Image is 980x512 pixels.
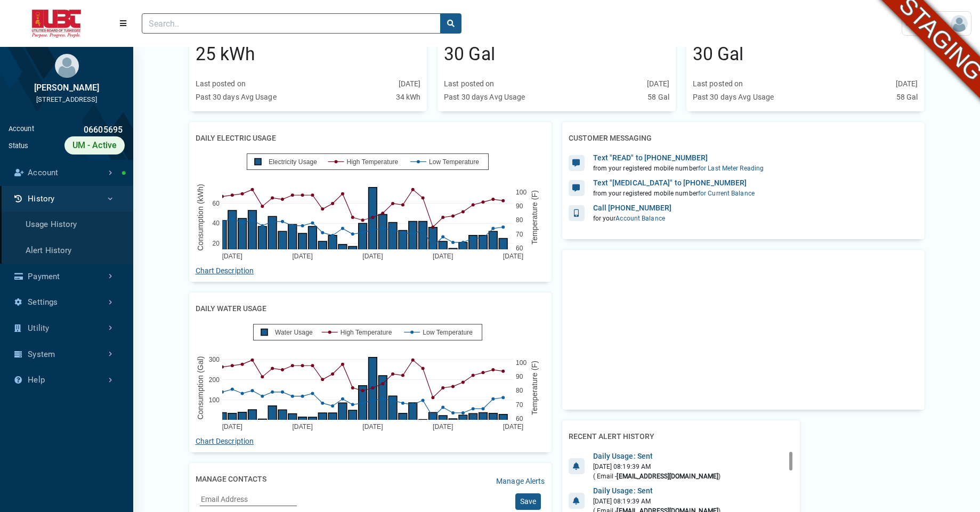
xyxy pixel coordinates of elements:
[196,41,421,68] div: 25 kWh
[196,128,276,148] h2: Daily Electric Usage
[196,92,277,103] div: Past 30 days Avg Usage
[905,18,951,29] span: User Settings
[593,462,721,472] div: [DATE] 08:19:39 AM
[615,215,665,222] span: Account Balance
[9,124,34,136] div: Account
[196,266,254,275] a: Chart Description
[444,78,494,90] div: Last posted on
[693,92,774,103] div: Past 30 days Avg Usage
[142,13,441,34] input: Search
[693,78,743,90] div: Last posted on
[593,451,721,462] div: Daily Usage: Sent
[593,485,721,497] div: Daily Usage: Sent
[593,177,755,189] div: Text "[MEDICAL_DATA]" to [PHONE_NUMBER]
[9,94,125,104] div: [STREET_ADDRESS]
[896,78,918,90] div: [DATE]
[593,202,672,214] div: Call [PHONE_NUMBER]
[593,189,755,198] div: from your registered mobile number
[196,469,266,489] h2: Manage Contacts
[444,41,669,68] div: 30 Gal
[9,82,125,94] div: [PERSON_NAME]
[9,10,104,38] img: ALTSK Logo
[693,41,918,68] div: 30 Gal
[64,136,125,155] div: UM - Active
[515,493,541,510] button: Save
[496,476,545,487] a: Manage Alerts
[593,164,764,173] div: from your registered mobile number
[647,92,669,103] div: 58 Gal
[569,128,652,148] h2: Customer Messaging
[647,78,669,90] div: [DATE]
[896,92,918,103] div: 58 Gal
[34,124,125,136] div: 06605695
[698,165,764,172] span: for last meter reading
[593,214,672,223] div: for your
[617,473,718,480] b: [EMAIL_ADDRESS][DOMAIN_NAME]
[593,152,764,164] div: Text "READ" to [PHONE_NUMBER]
[396,92,421,103] div: 34 kWh
[9,141,29,151] div: Status
[444,92,525,103] div: Past 30 days Avg Usage
[698,190,755,197] span: for current balance
[902,11,971,36] a: User Settings
[399,78,421,90] div: [DATE]
[196,78,246,90] div: Last posted on
[196,299,266,319] h2: Daily Water Usage
[593,497,721,506] div: [DATE] 08:19:39 AM
[440,13,461,34] button: search
[569,427,654,446] h2: Recent Alert History
[196,437,254,445] a: Chart Description
[200,493,297,506] input: Email Address
[113,14,133,33] button: Menu
[593,472,721,481] div: ( Email - )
